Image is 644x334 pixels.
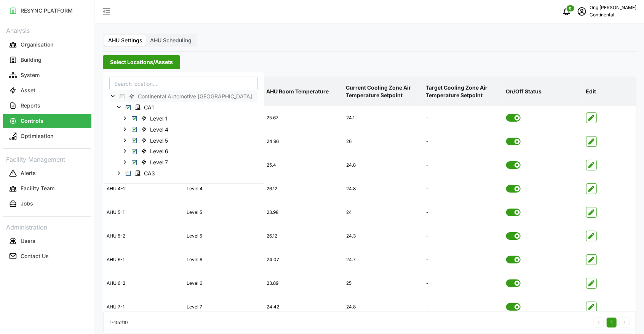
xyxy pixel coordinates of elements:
span: AHU Settings [108,37,142,43]
button: Optimisation [3,129,91,143]
span: Select Continental Automotive Singapore [120,94,125,99]
span: Continental Automotive Singapore [126,92,257,101]
span: Level 6 [150,148,168,156]
button: Building [3,53,91,67]
button: Users [3,234,91,248]
div: - [423,109,502,127]
span: CA1 [132,103,159,112]
p: Asset [21,87,35,94]
div: - [423,274,502,293]
span: Level 1 [150,115,167,122]
div: Level 6 [184,274,263,293]
div: AHU 6-1 [104,250,183,269]
div: AHU 5-2 [104,227,183,246]
div: - [423,180,502,198]
a: Facility Team [3,181,91,196]
div: - [423,250,502,269]
div: 25.67 [264,109,343,127]
div: 24.1 [344,109,423,127]
div: - [423,298,502,316]
div: 24.7 [344,250,423,269]
p: Alerts [21,169,36,177]
button: Asset [3,83,91,97]
p: Organisation [21,41,53,48]
p: Users [21,237,35,245]
div: 24.8 [344,180,423,198]
p: Target Cooling Zone Air Temperature Setpoint [424,78,501,106]
button: Reports [3,99,91,112]
div: Select Locations/Assets [103,72,264,184]
span: Level 1 [138,114,173,123]
p: 1 - 10 of 10 [110,319,128,326]
span: Select CA3 [126,171,131,176]
span: Select CA1 [126,105,131,110]
div: 24.42 [264,298,343,316]
div: 24 [344,203,423,222]
button: 1 [607,318,617,328]
div: AHU 5-1 [104,203,183,222]
a: Building [3,52,91,67]
div: 24.96 [264,132,343,151]
button: Alerts [3,167,91,180]
span: CA3 [132,169,160,178]
button: schedule [574,4,590,19]
button: Jobs [3,197,91,211]
p: Ong [PERSON_NAME] [590,4,636,11]
a: Organisation [3,37,91,52]
a: Alerts [3,166,91,181]
p: Building [21,56,42,64]
button: RESYNC PLATFORM [3,4,91,18]
span: Select Level 5 [132,138,137,143]
div: AHU 4-2 [104,180,183,198]
div: - [423,156,502,175]
div: AHU 6-2 [104,274,183,293]
p: RESYNC PLATFORM [21,7,73,14]
span: CA1 [144,104,154,112]
p: Reports [21,102,40,109]
a: RESYNC PLATFORM [3,3,91,18]
span: CA3 [144,170,155,177]
a: System [3,67,91,83]
div: - [423,227,502,246]
div: 25 [344,274,423,293]
span: Level 7 [138,157,173,167]
span: Select Level 1 [132,116,137,121]
a: Asset [3,83,91,98]
div: 24.3 [344,227,423,246]
button: Organisation [3,38,91,51]
button: Facility Team [3,182,91,196]
span: Level 4 [150,126,168,133]
span: Level 6 [138,147,174,156]
p: Edit [584,82,634,101]
span: Level 4 [138,125,174,134]
p: Current Cooling Zone Air Temperature Setpoint [345,78,422,106]
div: 24.8 [344,156,423,175]
div: - [423,203,502,222]
p: Optimisation [21,132,53,140]
div: - [423,132,502,151]
p: Jobs [21,200,33,207]
span: Select Level 7 [132,160,137,165]
a: Jobs [3,196,91,212]
div: 26.12 [264,227,343,246]
span: Select Locations/Assets [110,56,173,69]
p: Administration [3,221,91,232]
button: System [3,68,91,82]
div: 23.98 [264,203,343,222]
span: Select Level 6 [132,149,137,154]
div: 24.07 [264,250,343,269]
a: Contact Us [3,249,91,264]
p: Facility Team [21,185,54,192]
a: Users [3,233,91,249]
p: On/Off Status [504,82,581,101]
p: Facility Management [3,153,91,164]
div: 24.8 [344,298,423,316]
a: Reports [3,98,91,113]
div: Level 7 [184,298,263,316]
button: Controls [3,114,91,128]
p: Analysis [3,24,91,35]
button: Contact Us [3,249,91,263]
p: Contact Us [21,252,49,260]
p: AHU Room Temperature [265,82,342,101]
p: Controls [21,117,43,125]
